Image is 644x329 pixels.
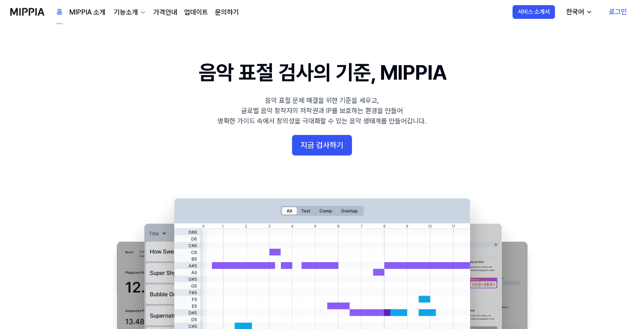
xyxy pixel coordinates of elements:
[199,58,446,87] h1: 음악 표절 검사의 기준, MIPPIA
[559,3,598,21] button: 한국어
[564,7,586,17] div: 한국어
[218,96,426,126] div: 음악 표절 문제 해결을 위한 기준을 세우고, 글로벌 음악 창작자의 저작권과 IP를 보호하는 환경을 만들어 명확한 가이드 속에서 창의성을 극대화할 수 있는 음악 생태계를 만들어...
[69,7,105,18] a: MIPPIA 소개
[57,0,63,24] a: 홈
[112,7,140,18] div: 기능소개
[112,7,146,18] button: 기능소개
[184,7,208,18] a: 업데이트
[215,7,239,18] a: 문의하기
[513,5,555,19] button: 서비스 소개서
[292,135,352,156] button: 지금 검사하기
[153,7,177,18] a: 가격안내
